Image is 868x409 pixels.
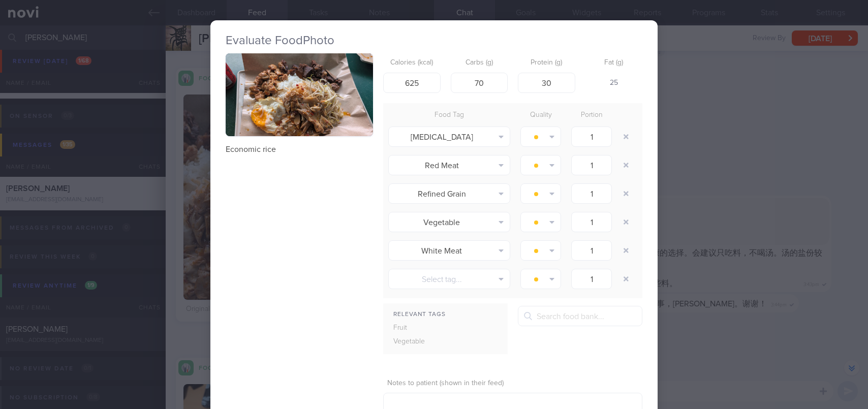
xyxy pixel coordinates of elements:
[571,155,612,175] input: 1.0
[383,308,508,321] div: Relevant Tags
[226,144,373,154] p: Economic rice
[571,183,612,204] input: 1.0
[522,58,571,68] label: Protein (g)
[566,108,617,122] div: Portion
[451,73,508,93] input: 33
[388,212,510,232] button: Vegetable
[387,379,638,388] label: Notes to patient (shown in their feed)
[571,269,612,289] input: 1.0
[388,155,510,175] button: Red Meat
[571,240,612,261] input: 1.0
[571,127,612,147] input: 1.0
[388,269,510,289] button: Select tag...
[383,108,515,122] div: Food Tag
[388,127,510,147] button: [MEDICAL_DATA]
[455,58,504,68] label: Carbs (g)
[387,58,437,68] label: Calories (kcal)
[383,335,448,349] div: Vegetable
[571,212,612,232] input: 1.0
[590,58,639,68] label: Fat (g)
[515,108,566,122] div: Quality
[226,53,373,136] img: Economic rice
[383,73,441,93] input: 250
[518,73,575,93] input: 9
[383,321,448,335] div: Fruit
[388,183,510,204] button: Refined Grain
[518,306,642,326] input: Search food bank...
[226,33,642,48] h2: Evaluate Food Photo
[585,73,643,94] div: 25
[388,240,510,261] button: White Meat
